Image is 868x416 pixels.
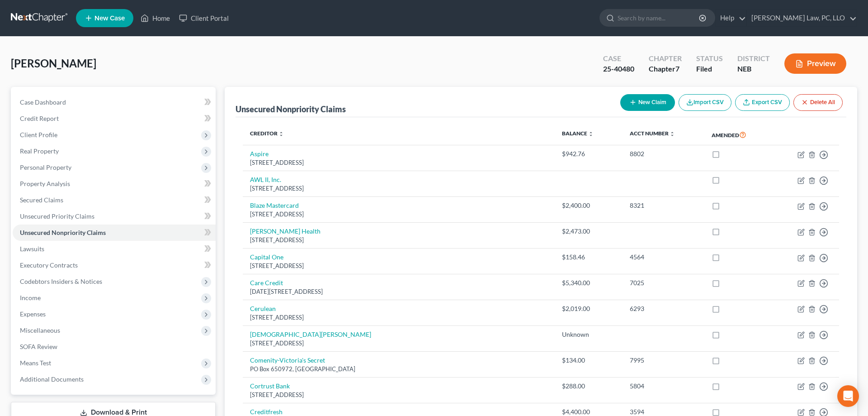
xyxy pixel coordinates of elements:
a: Export CSV [735,94,790,111]
div: $2,019.00 [562,304,616,313]
span: Unsecured Priority Claims [20,212,94,220]
div: Unknown [562,330,616,339]
div: NEB [737,64,770,74]
div: 5804 [630,382,697,391]
i: unfold_more [278,131,284,137]
div: [STREET_ADDRESS] [250,262,547,270]
a: Creditfresh [250,408,283,416]
a: [PERSON_NAME] Law, PC, LLO [747,10,857,26]
span: SOFA Review [20,343,57,350]
a: SOFA Review [13,339,216,355]
span: Property Analysis [20,180,70,187]
button: Import CSV [679,94,731,111]
div: $2,473.00 [562,227,616,236]
div: $2,400.00 [562,201,616,210]
span: Miscellaneous [20,326,60,334]
div: [STREET_ADDRESS] [250,158,547,167]
a: Cerulean [250,305,276,312]
a: Help [716,10,746,26]
div: District [737,53,770,64]
div: Open Intercom Messenger [837,385,859,407]
span: Credit Report [20,115,59,122]
div: Unsecured Nonpriority Claims [236,104,346,115]
i: unfold_more [670,131,675,137]
div: 7025 [630,278,697,287]
div: $5,340.00 [562,278,616,287]
span: 7 [675,64,679,73]
div: [DATE][STREET_ADDRESS] [250,287,547,296]
span: Client Profile [20,131,57,139]
span: Secured Claims [20,196,63,204]
div: Status [696,53,723,64]
div: [STREET_ADDRESS] [250,236,547,244]
span: Income [20,294,41,301]
a: Home [136,10,175,26]
div: [STREET_ADDRESS] [250,391,547,399]
a: Capital One [250,253,283,261]
a: Creditor unfold_more [250,130,284,137]
div: $942.76 [562,149,616,158]
button: Preview [784,53,846,74]
div: Filed [696,64,723,74]
a: Executory Contracts [13,257,216,273]
a: Credit Report [13,110,216,127]
span: Unsecured Nonpriority Claims [20,229,106,236]
i: unfold_more [588,131,594,137]
span: Executory Contracts [20,261,78,269]
div: $134.00 [562,356,616,365]
span: New Case [94,15,125,22]
a: AWL II, Inc. [250,176,281,183]
span: Additional Documents [20,375,84,383]
div: 8802 [630,149,697,158]
span: Means Test [20,359,51,367]
a: Case Dashboard [13,94,216,110]
div: $288.00 [562,382,616,391]
span: Case Dashboard [20,98,66,106]
div: [STREET_ADDRESS] [250,184,547,193]
a: Comenity-Victoria's Secret [250,356,325,364]
div: 8321 [630,201,697,210]
a: Aspire [250,150,269,158]
button: New Claim [620,94,675,111]
div: [STREET_ADDRESS] [250,339,547,348]
a: Lawsuits [13,241,216,257]
div: [STREET_ADDRESS] [250,313,547,322]
div: 25-40480 [603,64,634,74]
input: Search by name... [618,10,700,26]
div: 7995 [630,356,697,365]
a: Property Analysis [13,176,216,192]
span: Codebtors Insiders & Notices [20,277,102,285]
a: Secured Claims [13,192,216,208]
div: $158.46 [562,253,616,262]
span: Real Property [20,147,59,155]
a: Blaze Mastercard [250,201,299,209]
div: Chapter [649,53,682,64]
div: [STREET_ADDRESS] [250,210,547,219]
a: Client Portal [175,10,233,26]
span: Personal Property [20,163,71,171]
div: 4564 [630,253,697,262]
div: Chapter [649,64,682,74]
span: Expenses [20,310,46,318]
button: Delete All [793,94,843,111]
a: Cortrust Bank [250,382,290,390]
a: Unsecured Nonpriority Claims [13,225,216,241]
div: 6293 [630,304,697,313]
a: [DEMOGRAPHIC_DATA][PERSON_NAME] [250,330,371,338]
div: PO Box 650972, [GEOGRAPHIC_DATA] [250,365,547,373]
div: Case [603,53,634,64]
a: Care Credit [250,279,283,287]
span: [PERSON_NAME] [11,57,96,70]
span: Lawsuits [20,245,44,253]
th: Amended [704,124,772,145]
a: Balance unfold_more [562,130,594,137]
a: [PERSON_NAME] Health [250,227,321,235]
a: Unsecured Priority Claims [13,208,216,225]
a: Acct Number unfold_more [630,130,675,137]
